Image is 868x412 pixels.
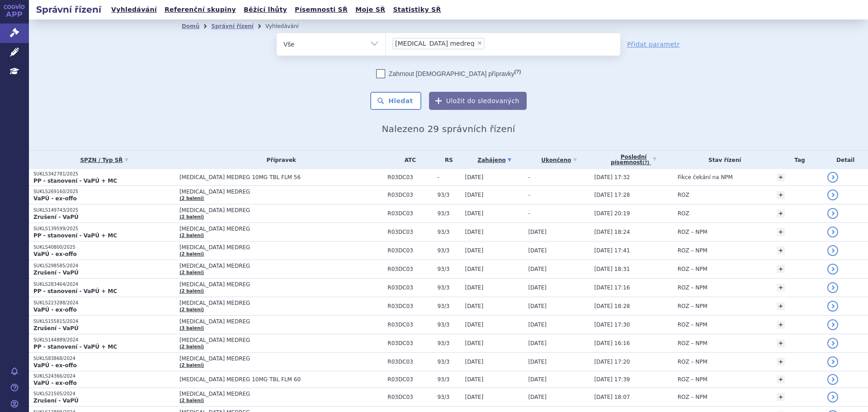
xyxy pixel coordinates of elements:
[33,226,175,232] p: SUKLS139599/2025
[465,247,484,254] span: [DATE]
[594,394,630,400] span: [DATE] 18:07
[108,4,160,16] a: Vyhledávání
[528,359,547,365] span: [DATE]
[777,358,785,366] a: +
[437,210,460,217] span: 93/3
[162,4,239,16] a: Referenční skupiny
[678,322,708,328] span: ROZ – NPM
[179,300,383,306] span: [MEDICAL_DATA] MEDREG
[33,373,175,379] p: SUKLS24366/2024
[179,344,204,349] a: (2 balení)
[437,174,460,180] span: -
[387,247,433,254] span: R03DC03
[387,229,433,235] span: R03DC03
[433,151,460,169] th: RS
[594,359,630,365] span: [DATE] 17:20
[594,229,630,235] span: [DATE] 18:24
[465,192,484,198] span: [DATE]
[33,300,175,306] p: SUKLS223288/2024
[827,392,838,403] a: detail
[827,172,838,183] a: detail
[437,359,460,365] span: 93/3
[528,192,530,198] span: -
[827,356,838,367] a: detail
[437,229,460,235] span: 93/3
[594,151,673,169] a: Poslednípísemnost(?)
[179,196,204,201] a: (2 balení)
[528,210,530,217] span: -
[33,281,175,288] p: SUKLS283464/2024
[179,233,204,238] a: (2 balení)
[777,321,785,329] a: +
[179,307,204,312] a: (2 balení)
[179,263,383,269] span: [MEDICAL_DATA] MEDREG
[528,340,547,346] span: [DATE]
[678,303,708,309] span: ROZ – NPM
[395,40,475,47] span: [MEDICAL_DATA] medreg
[33,207,175,213] p: SUKLS149743/2025
[387,322,433,328] span: R03DC03
[465,229,484,235] span: [DATE]
[594,247,630,254] span: [DATE] 17:41
[827,282,838,293] a: detail
[33,337,175,343] p: SUKLS144889/2024
[465,284,484,291] span: [DATE]
[827,227,838,237] a: detail
[528,284,547,291] span: [DATE]
[387,284,433,291] span: R03DC03
[387,376,433,383] span: R03DC03
[514,69,521,75] abbr: (?)
[292,4,350,16] a: Písemnosti SŘ
[33,154,175,166] a: SPZN / Typ SŘ
[528,154,590,166] a: Ukončeno
[33,232,117,239] strong: PP - stanovení - VaPÚ + MC
[265,19,311,33] li: Vyhledávání
[465,174,484,180] span: [DATE]
[437,284,460,291] span: 93/3
[179,391,383,397] span: [MEDICAL_DATA] MEDREG
[437,376,460,383] span: 93/3
[528,394,547,400] span: [DATE]
[179,226,383,232] span: [MEDICAL_DATA] MEDREG
[33,189,175,195] p: SUKLS269160/2025
[437,303,460,309] span: 93/3
[353,4,388,16] a: Moje SŘ
[594,376,630,383] span: [DATE] 17:39
[827,208,838,219] a: detail
[179,214,204,219] a: (2 balení)
[390,4,443,16] a: Statistiky SŘ
[678,340,708,346] span: ROZ – NPM
[528,247,547,254] span: [DATE]
[827,245,838,256] a: detail
[465,340,484,346] span: [DATE]
[437,322,460,328] span: 93/3
[827,301,838,312] a: detail
[387,394,433,400] span: R03DC03
[33,344,117,350] strong: PP - stanovení - VaPÚ + MC
[627,40,680,49] a: Přidat parametr
[777,209,785,218] a: +
[179,270,204,275] a: (2 balení)
[179,251,204,256] a: (2 balení)
[827,374,838,385] a: detail
[179,355,383,362] span: [MEDICAL_DATA] MEDREG
[594,340,630,346] span: [DATE] 16:16
[594,284,630,291] span: [DATE] 17:16
[487,38,492,49] input: [MEDICAL_DATA] medreg
[777,393,785,401] a: +
[827,189,838,200] a: detail
[179,376,383,383] span: [MEDICAL_DATA] MEDREG 10MG TBL FLM 60
[678,376,708,383] span: ROZ – NPM
[179,281,383,288] span: [MEDICAL_DATA] MEDREG
[241,4,290,16] a: Běžící lhůty
[827,319,838,330] a: detail
[777,284,785,292] a: +
[33,391,175,397] p: SUKLS21505/2024
[33,307,77,313] strong: VaPÚ - ex-offo
[772,151,823,169] th: Tag
[387,359,433,365] span: R03DC03
[370,92,421,110] button: Hledat
[387,340,433,346] span: R03DC03
[678,359,708,365] span: ROZ – NPM
[678,266,708,272] span: ROZ – NPM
